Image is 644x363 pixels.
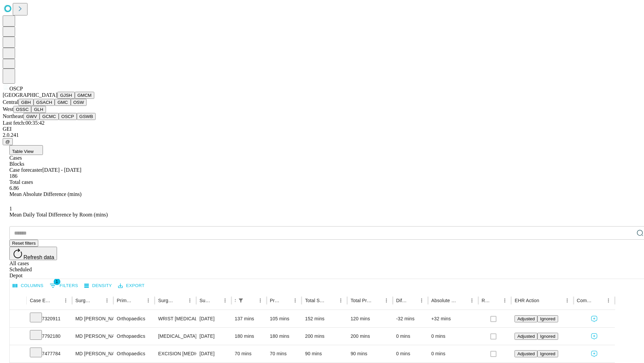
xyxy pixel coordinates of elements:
button: GWV [23,113,40,120]
div: -32 mins [396,310,425,327]
span: Adjusted [517,334,535,339]
button: Sort [281,296,290,305]
div: Comments [577,298,594,303]
div: 200 mins [305,328,344,345]
button: Sort [52,296,61,305]
span: Central [3,99,18,105]
span: Case forecaster [9,167,42,173]
button: Ignored [537,315,558,322]
div: 137 mins [235,310,263,327]
span: Last fetch: 00:35:42 [3,120,45,126]
button: Sort [93,296,102,305]
button: Sort [408,296,417,305]
div: [DATE] [200,328,228,345]
span: @ [5,139,10,144]
div: 70 mins [270,345,299,362]
button: OSSC [13,106,32,113]
button: OSCP [59,113,77,120]
button: Adjusted [515,350,537,357]
button: @ [3,138,13,145]
button: OSW [71,99,87,106]
button: Sort [458,296,467,305]
button: Menu [144,296,153,305]
button: GMC [55,99,70,106]
button: Ignored [537,333,558,340]
div: MD [PERSON_NAME] Iii [PERSON_NAME] [75,328,110,345]
button: Show filters [48,280,80,291]
span: Adjusted [517,316,535,321]
span: Mean Absolute Difference (mins) [9,191,82,197]
div: Primary Service [117,298,133,303]
span: Ignored [540,334,555,339]
span: Ignored [540,351,555,356]
button: Menu [500,296,509,305]
span: OSCP [9,86,23,91]
div: 1 active filter [236,296,246,305]
button: Expand [13,348,23,360]
button: Sort [211,296,220,305]
button: Table View [9,145,43,155]
button: Sort [246,296,256,305]
button: Menu [562,296,572,305]
div: 7792180 [30,328,69,345]
div: Case Epic Id [30,298,51,303]
div: Orthopaedics [117,345,151,362]
div: MD [PERSON_NAME] Iii [PERSON_NAME] [75,310,110,327]
button: Sort [594,296,604,305]
div: EXCISION [MEDICAL_DATA] WRIST [158,345,193,362]
span: 6.86 [9,185,19,191]
div: Absolute Difference [431,298,457,303]
button: Menu [256,296,265,305]
span: Total cases [9,179,33,185]
button: Sort [327,296,336,305]
div: Resolved in EHR [482,298,490,303]
button: Menu [604,296,613,305]
div: [DATE] [200,345,228,362]
span: Ignored [540,316,555,321]
span: [GEOGRAPHIC_DATA] [3,92,57,98]
button: Refresh data [9,247,57,260]
button: Menu [185,296,195,305]
div: 0 mins [396,328,425,345]
button: Reset filters [9,240,38,247]
div: 180 mins [235,328,263,345]
div: EHR Action [515,298,539,303]
div: 120 mins [351,310,389,327]
button: Sort [176,296,185,305]
button: Menu [467,296,477,305]
span: 1 [9,206,12,211]
div: Surgery Date [200,298,210,303]
span: Reset filters [12,241,36,246]
div: 105 mins [270,310,299,327]
button: GMCM [75,92,94,99]
button: Expand [13,313,23,325]
button: GSWB [77,113,96,120]
div: 0 mins [431,328,475,345]
div: 90 mins [351,345,389,362]
button: Sort [491,296,500,305]
div: WRIST [MEDICAL_DATA] SURGERY RELEASE TRANSVERSE [MEDICAL_DATA] LIGAMENT [158,310,193,327]
span: Refresh data [23,254,54,260]
button: Menu [290,296,300,305]
span: 1 [54,278,60,285]
button: Sort [540,296,549,305]
button: Menu [61,296,70,305]
div: 0 mins [396,345,425,362]
button: GSACH [34,99,55,106]
div: 2.0.241 [3,132,641,138]
div: MD [PERSON_NAME] Iii [PERSON_NAME] [75,345,110,362]
button: Menu [102,296,112,305]
button: GJSH [57,92,75,99]
span: Mean Daily Total Difference by Room (mins) [9,212,108,217]
div: 90 mins [305,345,344,362]
div: Surgeon Name [75,298,92,303]
div: GEI [3,126,641,132]
div: Surgery Name [158,298,175,303]
span: Adjusted [517,351,535,356]
button: Sort [372,296,382,305]
button: Adjusted [515,333,537,340]
div: [DATE] [200,310,228,327]
span: West [3,106,13,112]
span: Table View [12,149,34,154]
div: 200 mins [351,328,389,345]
